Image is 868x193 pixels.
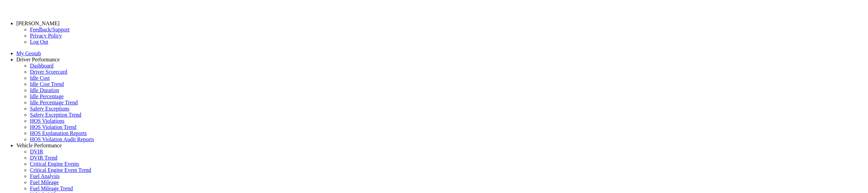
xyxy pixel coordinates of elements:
[30,106,69,112] a: Safety Exceptions
[16,20,60,26] a: [PERSON_NAME]
[30,179,59,185] a: Fuel Mileage
[30,161,79,167] a: Critical Engine Events
[30,167,91,173] a: Critical Engine Event Trend
[30,136,94,142] a: HOS Violation Audit Reports
[30,185,73,191] a: Fuel Mileage Trend
[30,149,43,154] a: DVIR
[30,100,78,105] a: Idle Percentage Trend
[30,87,59,93] a: Idle Duration
[16,143,62,148] a: Vehicle Performance
[30,93,64,99] a: Idle Percentage
[30,39,48,45] a: Log Out
[30,155,57,161] a: DVIR Trend
[30,118,64,124] a: HOS Violations
[30,124,77,130] a: HOS Violation Trend
[30,75,50,81] a: Idle Cost
[30,69,67,75] a: Driver Scorecard
[30,27,69,32] a: Feedback/Support
[16,57,60,62] a: Driver Performance
[16,50,41,56] a: My Geotab
[30,33,62,39] a: Privacy Policy
[30,130,87,136] a: HOS Explanation Reports
[30,173,60,179] a: Fuel Analysis
[30,112,81,118] a: Safety Exception Trend
[30,81,64,87] a: Idle Cost Trend
[30,63,53,69] a: Dashboard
